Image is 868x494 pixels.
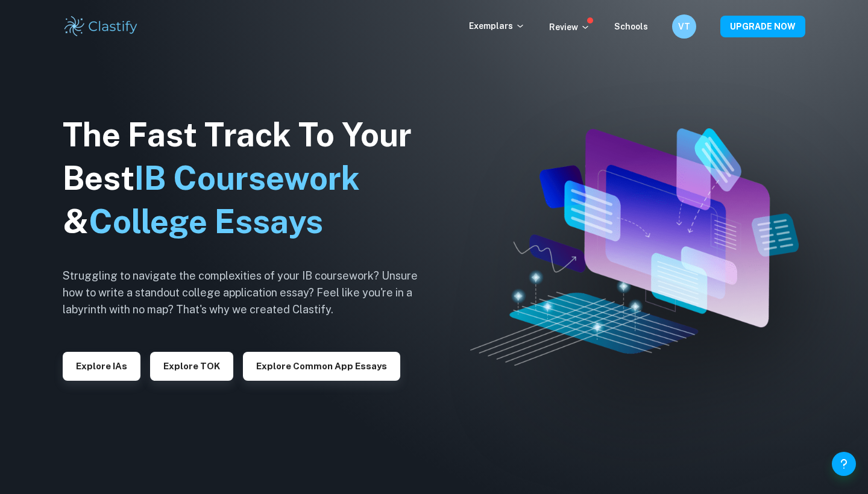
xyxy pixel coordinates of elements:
[470,128,798,366] img: Clastify hero
[614,22,648,31] a: Schools
[469,19,525,33] p: Exemplars
[243,352,400,381] button: Explore Common App essays
[720,16,805,37] button: UPGRADE NOW
[832,452,856,476] button: Help and Feedback
[150,360,233,371] a: Explore TOK
[549,20,590,34] p: Review
[89,202,323,240] span: College Essays
[150,352,233,381] button: Explore TOK
[63,267,436,318] h6: Struggling to navigate the complexities of your IB coursework? Unsure how to write a standout col...
[134,159,360,197] span: IB Coursework
[63,352,140,381] button: Explore IAs
[672,14,696,39] button: VT
[63,14,139,39] img: Clastify logo
[63,113,436,243] h1: The Fast Track To Your Best &
[63,360,140,371] a: Explore IAs
[243,360,400,371] a: Explore Common App essays
[678,20,691,33] h6: VT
